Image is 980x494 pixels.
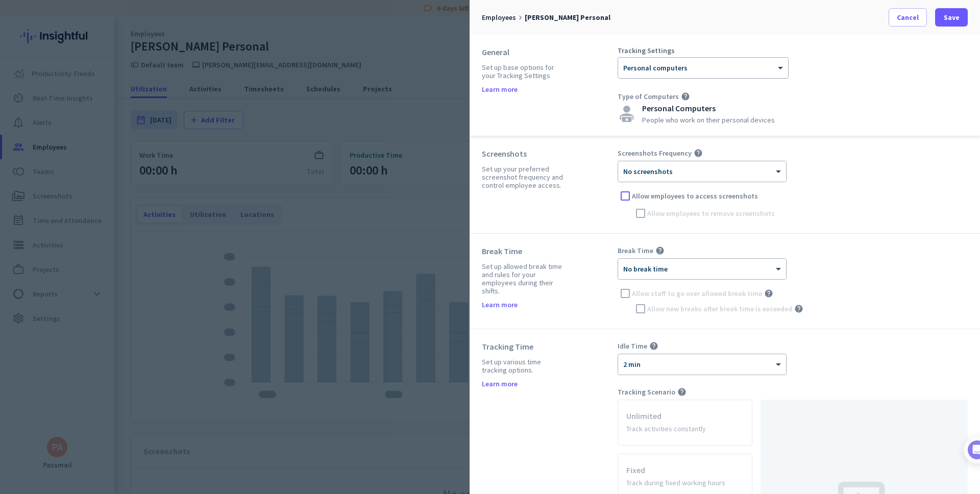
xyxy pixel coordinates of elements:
div: Set up allowed break time and rules for your employees during their shifts. [482,262,567,295]
span: Type of Computers [618,92,679,101]
i: help [677,387,687,397]
i: keyboard_arrow_right [516,13,525,22]
div: General [482,47,567,57]
button: Save [935,8,968,27]
div: Break Time [482,246,567,256]
div: Set up your preferred screenshot frequency and control employee access. [482,165,567,189]
div: People who work on their personal devices [642,116,775,123]
span: Idle Time [618,341,647,351]
a: Learn more [482,86,518,93]
button: Cancel [889,8,927,27]
span: Allow employees to access screenshots [632,191,758,201]
span: Tracking Scenario [618,387,675,397]
a: Learn more [482,380,518,387]
div: Set up base options for your Tracking Settings [482,63,567,80]
img: personal [618,106,636,122]
span: Cancel [897,12,919,22]
span: [PERSON_NAME] Personal [525,13,610,22]
span: Save [944,12,960,22]
i: help [694,149,703,158]
div: Personal Computers [642,104,775,112]
div: Tracking Settings [618,47,789,54]
span: Break Time [618,246,653,255]
div: Set up various time tracking options. [482,358,567,374]
div: Tracking Time [482,341,567,352]
i: help [649,341,658,351]
app-radio-card: Unlimited [618,400,752,446]
a: Learn more [482,301,518,308]
i: help [764,289,773,298]
i: help [681,92,690,101]
div: Screenshots [482,149,567,159]
i: help [794,304,803,313]
span: Screenshots Frequency [618,149,692,158]
span: Employees [482,13,516,22]
i: help [655,246,665,255]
